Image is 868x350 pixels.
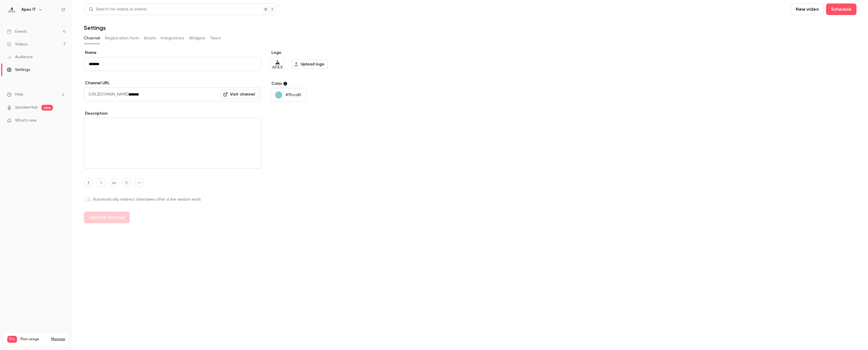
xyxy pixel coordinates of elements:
[791,3,824,15] button: New video
[15,118,37,124] span: What's new
[84,87,128,101] span: [URL][DOMAIN_NAME]
[221,90,259,99] a: Visit channel
[826,3,856,15] button: Schedule
[21,337,48,342] span: Plan usage
[7,29,27,34] div: Events
[84,24,106,31] h1: Settings
[189,34,206,43] button: Widgets
[15,105,38,111] a: SpeakerHub
[292,60,328,69] label: Upload logo
[84,80,261,86] label: Channel URL
[144,34,156,43] button: Emails
[105,34,139,43] button: Registration form
[7,41,27,47] div: Videos
[89,6,147,12] div: Search for videos or events
[271,57,284,71] img: Apex IT
[270,88,306,102] button: #7fccd0
[210,34,221,43] button: Team
[7,5,16,14] img: Apex IT
[7,336,17,343] span: Pro
[84,50,261,56] label: Name
[51,337,65,342] a: Manage
[7,54,33,60] div: Audience
[270,50,359,56] label: Logo
[270,81,359,87] label: Color
[270,50,359,72] section: Logo
[7,91,65,98] li: help-dropdown-opener
[84,34,100,43] button: Channel
[161,34,184,43] button: Integrations
[84,197,261,202] label: Automatically redirect attendees after a live session ends
[15,91,23,98] span: Help
[41,105,53,111] span: new
[286,92,301,98] p: #7fccd0
[21,7,36,12] h6: Apex IT
[7,67,30,73] div: Settings
[84,111,261,116] label: Description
